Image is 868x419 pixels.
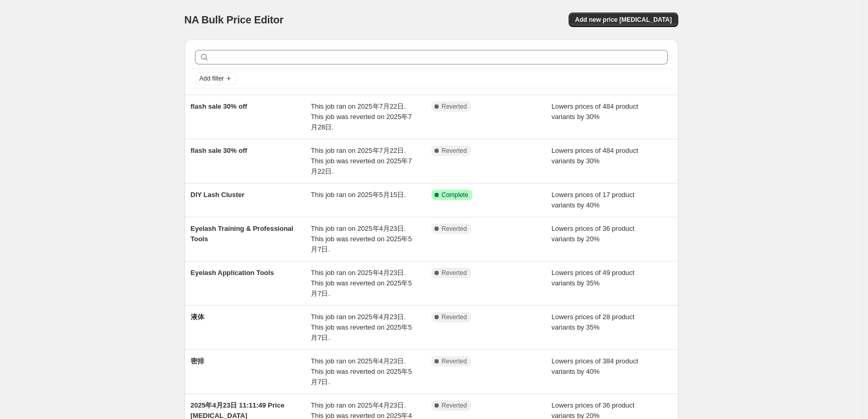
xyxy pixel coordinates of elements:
[311,147,412,175] span: This job ran on 2025年7月22日. This job was reverted on 2025年7月22日.
[551,313,635,331] span: Lowers prices of 28 product variants by 35%
[191,102,247,110] span: flash sale 30% off
[311,269,412,297] span: This job ran on 2025年4月23日. This job was reverted on 2025年5月7日.
[442,147,467,155] span: Reverted
[442,191,468,199] span: Complete
[311,313,412,342] span: This job ran on 2025年4月23日. This job was reverted on 2025年5月7日.
[442,357,467,365] span: Reverted
[185,14,284,25] span: NA Bulk Price Editor
[195,72,236,85] button: Add filter
[311,102,412,131] span: This job ran on 2025年7月22日. This job was reverted on 2025年7月28日.
[191,147,247,154] span: flash sale 30% off
[191,357,204,365] span: 密排
[551,357,638,375] span: Lowers prices of 384 product variants by 40%
[442,102,467,111] span: Reverted
[551,269,635,287] span: Lowers prices of 49 product variants by 35%
[551,147,638,165] span: Lowers prices of 484 product variants by 30%
[200,74,224,83] span: Add filter
[442,269,467,277] span: Reverted
[442,225,467,233] span: Reverted
[311,225,412,253] span: This job ran on 2025年4月23日. This job was reverted on 2025年5月7日.
[442,313,467,321] span: Reverted
[569,12,678,27] button: Add new price [MEDICAL_DATA]
[551,191,635,209] span: Lowers prices of 17 product variants by 40%
[191,191,245,199] span: DIY Lash Cluster
[551,102,638,121] span: Lowers prices of 484 product variants by 30%
[551,225,635,243] span: Lowers prices of 36 product variants by 20%
[311,191,406,199] span: This job ran on 2025年5月15日.
[191,269,274,277] span: Eyelash Application Tools
[575,16,672,24] span: Add new price [MEDICAL_DATA]
[191,313,204,321] span: 液体
[442,401,467,410] span: Reverted
[191,225,294,243] span: Eyelash Training & Professional Tools
[311,357,412,386] span: This job ran on 2025年4月23日. This job was reverted on 2025年5月7日.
